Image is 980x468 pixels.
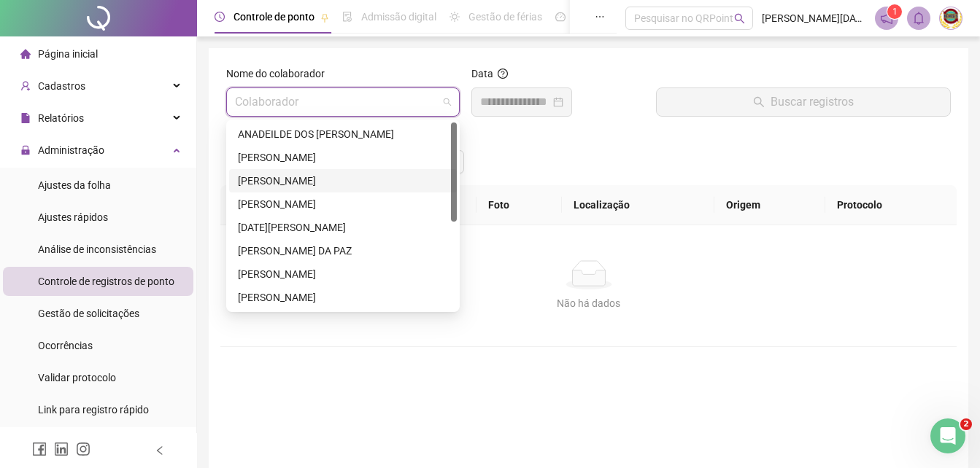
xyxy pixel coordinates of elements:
span: file [20,113,31,123]
div: ELAINE DUARTE FERREIRA [229,169,457,192]
span: dashboard [555,12,566,22]
span: Gestão de solicitações [38,308,139,319]
span: Validar protocolo [38,372,116,383]
div: ANADEILDE DOS [PERSON_NAME] [238,126,448,142]
span: home [20,49,31,59]
span: search [734,13,745,24]
div: MARGARETE BLANCO DA PAZ [229,239,457,262]
th: Protocolo [825,185,957,225]
div: [PERSON_NAME] [238,289,448,305]
span: sun [450,12,460,22]
span: [PERSON_NAME][DATE] - [PERSON_NAME] [762,10,866,26]
span: facebook [32,442,47,456]
span: Ajustes da folha [38,179,111,191]
span: Controle de registros de ponto [38,276,174,287]
div: ANDREIA ELOISA LIMA BRASILIO [229,146,457,169]
label: Nome do colaborador [226,66,334,82]
span: lock [20,145,31,155]
span: Ajustes rápidos [38,211,108,223]
div: ELISANGELA CRISTINA DE OLIVEIRA DE PAULO [229,192,457,216]
div: ANADEILDE DOS SANTOS BIZZOTTO [229,122,457,146]
span: question-circle [498,69,508,79]
div: Não há dados [238,295,939,311]
div: [PERSON_NAME] [238,149,448,165]
span: Ocorrências [38,340,93,351]
span: ellipsis [595,12,605,22]
span: Página inicial [38,48,98,60]
span: Relatórios [38,112,84,124]
sup: 1 [887,4,902,19]
span: notification [880,12,893,25]
span: Controle de ponto [234,11,315,23]
th: Foto [477,185,562,225]
span: Admissão digital [361,11,436,23]
span: Link para registro rápido [38,404,149,416]
div: [DATE][PERSON_NAME] [238,219,448,235]
div: [PERSON_NAME] DA PAZ [238,243,448,259]
div: MARIA DE LURDES LIMA [229,286,457,309]
iframe: Intercom live chat [930,418,965,453]
th: Localização [562,185,714,225]
th: Origem [714,185,825,225]
span: left [155,445,165,456]
img: 14018 [940,7,962,29]
span: user-add [20,81,31,91]
span: Administração [38,144,104,156]
div: [PERSON_NAME] [238,196,448,212]
span: linkedin [54,442,69,456]
span: 1 [892,7,898,17]
button: Buscar registros [656,87,951,117]
div: [PERSON_NAME] [238,266,448,282]
span: clock-circle [215,12,225,22]
span: Cadastros [38,80,85,92]
span: 2 [960,418,972,430]
div: LUCIA HELENA NARCISO [229,216,457,239]
span: bell [912,12,925,25]
span: Data [471,68,493,79]
span: file-done [342,12,352,22]
span: instagram [76,442,90,456]
span: pushpin [320,13,329,22]
span: Análise de inconsistências [38,243,156,255]
div: MARIA DE FATIMA IZIDORO [229,262,457,286]
span: Gestão de férias [468,11,542,23]
div: [PERSON_NAME] [238,173,448,189]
